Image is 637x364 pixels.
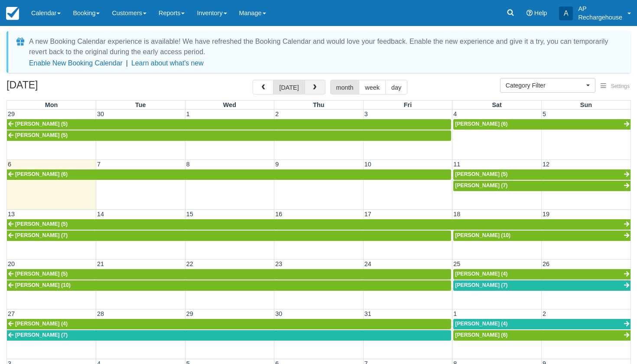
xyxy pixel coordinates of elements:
span: 29 [7,110,16,117]
a: Learn about what's new [131,59,204,67]
span: 11 [452,161,461,168]
span: 22 [185,260,194,267]
a: [PERSON_NAME] (4) [453,269,630,279]
p: Rechargehouse [578,13,622,22]
span: Sat [492,101,501,108]
span: [PERSON_NAME] (5) [15,121,68,127]
span: 4 [452,110,458,117]
span: Sun [580,101,592,108]
span: [PERSON_NAME] (7) [455,282,507,288]
div: A [559,6,573,20]
span: 14 [96,211,105,218]
img: checkfront-main-nav-mini-logo.png [6,7,19,20]
span: [PERSON_NAME] (5) [15,132,68,138]
span: [PERSON_NAME] (7) [15,332,68,338]
a: [PERSON_NAME] (4) [453,319,630,329]
span: [PERSON_NAME] (4) [455,271,507,277]
span: [PERSON_NAME] (10) [455,232,510,238]
span: 17 [364,211,372,218]
a: [PERSON_NAME] (7) [7,330,451,341]
span: 27 [7,310,16,317]
a: [PERSON_NAME] (7) [7,231,451,241]
span: Wed [223,101,236,108]
span: 2 [274,110,279,117]
button: day [385,80,407,94]
a: [PERSON_NAME] (5) [7,130,451,141]
span: 29 [185,310,194,317]
a: [PERSON_NAME] (5) [7,269,451,279]
span: 8 [185,161,191,168]
span: 1 [185,110,191,117]
h2: [DATE] [6,80,116,96]
span: [PERSON_NAME] (10) [15,282,71,288]
p: AP [578,4,622,13]
span: 15 [185,211,194,218]
span: 26 [542,260,550,267]
span: [PERSON_NAME] (4) [455,321,507,327]
span: 9 [274,161,279,168]
span: 1 [452,310,458,317]
span: 5 [542,110,547,117]
span: 31 [364,310,372,317]
button: week [359,80,386,94]
span: 6 [7,161,12,168]
a: [PERSON_NAME] (10) [7,280,451,291]
a: [PERSON_NAME] (5) [7,219,630,230]
span: 20 [7,260,16,267]
span: [PERSON_NAME] (6) [15,171,68,177]
span: 3 [364,110,369,117]
span: 30 [274,310,283,317]
span: 25 [452,260,461,267]
a: [PERSON_NAME] (7) [453,280,630,291]
span: Fri [404,101,412,108]
span: 19 [542,211,550,218]
span: 28 [96,310,105,317]
span: 30 [96,110,105,117]
span: 7 [96,161,101,168]
a: [PERSON_NAME] (6) [7,169,451,180]
a: [PERSON_NAME] (7) [453,181,630,191]
span: Settings [611,83,630,89]
button: [DATE] [273,80,305,94]
a: [PERSON_NAME] (5) [7,119,451,130]
span: Category Filter [506,81,584,90]
span: 21 [96,260,105,267]
span: [PERSON_NAME] (7) [455,182,507,188]
span: [PERSON_NAME] (6) [455,121,507,127]
span: 18 [452,211,461,218]
span: 16 [274,211,283,218]
button: Settings [595,80,635,93]
span: 24 [364,260,372,267]
span: 2 [542,310,547,317]
div: A new Booking Calendar experience is available! We have refreshed the Booking Calendar and would ... [29,36,620,57]
span: 12 [542,161,550,168]
span: 13 [7,211,16,218]
span: 23 [274,260,283,267]
span: [PERSON_NAME] (5) [15,221,68,227]
span: Tue [135,101,146,108]
span: [PERSON_NAME] (7) [15,232,68,238]
a: [PERSON_NAME] (6) [453,330,630,341]
span: [PERSON_NAME] (5) [455,171,507,177]
span: [PERSON_NAME] (6) [455,332,507,338]
a: [PERSON_NAME] (6) [453,119,630,130]
span: 10 [364,161,372,168]
span: Mon [45,101,58,108]
span: [PERSON_NAME] (4) [15,321,68,327]
span: Help [534,10,547,16]
a: [PERSON_NAME] (10) [453,231,630,241]
a: [PERSON_NAME] (5) [453,169,630,180]
span: Thu [313,101,324,108]
button: month [330,80,360,94]
span: [PERSON_NAME] (5) [15,271,68,277]
span: | [126,59,128,67]
button: Category Filter [500,78,595,93]
a: [PERSON_NAME] (4) [7,319,451,329]
i: Help [526,10,533,16]
button: Enable New Booking Calendar [29,59,123,68]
